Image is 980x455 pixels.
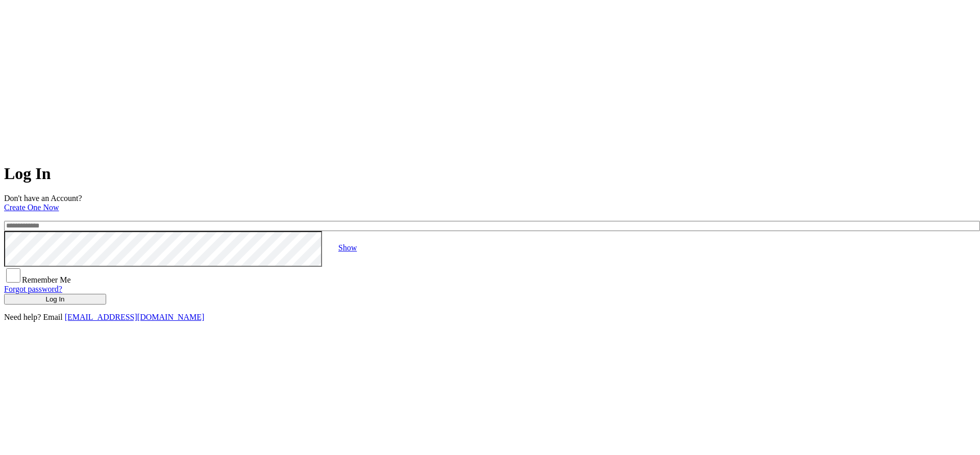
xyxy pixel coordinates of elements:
p: Don't have an Account? [4,194,976,212]
a: [EMAIL_ADDRESS][DOMAIN_NAME] [65,313,205,321]
a: Forgot password? [4,285,62,293]
a: Show [338,243,357,252]
h1: Log In [4,164,976,183]
a: Create One Now [4,203,59,212]
span: Remember Me [22,275,71,284]
button: Log In [4,294,106,305]
p: Need help? Email [4,313,976,322]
